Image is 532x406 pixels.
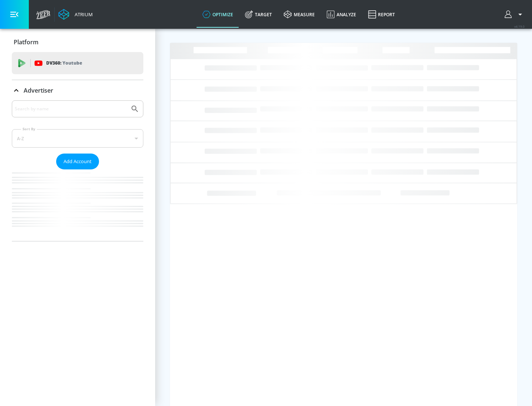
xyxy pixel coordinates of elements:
p: Youtube [62,59,82,67]
a: Report [362,1,401,28]
span: v 4.19.0 [514,24,525,28]
label: Sort By [21,127,37,131]
p: Advertiser [24,86,53,94]
a: Analyze [321,1,362,28]
div: Atrium [72,11,93,18]
div: A-Z [12,129,143,148]
div: Advertiser [12,80,143,101]
button: Add Account [56,154,99,169]
div: Platform [12,32,143,52]
div: Advertiser [12,100,143,241]
span: Add Account [64,157,92,166]
input: Search by name [15,104,127,114]
a: measure [278,1,321,28]
p: DV360: [46,59,82,67]
a: optimize [197,1,239,28]
div: DV360: Youtube [12,52,143,74]
p: Platform [14,38,38,46]
nav: list of Advertiser [12,169,143,241]
a: Target [239,1,278,28]
a: Atrium [58,9,93,20]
